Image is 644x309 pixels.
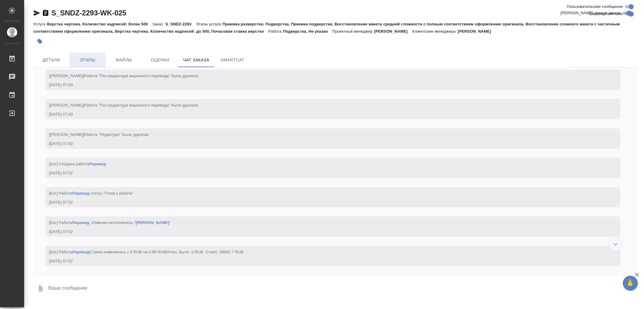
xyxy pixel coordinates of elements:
span: Этапы [73,56,102,64]
button: Скопировать ссылку для ЯМессенджера [33,9,40,17]
span: [[PERSON_NAME]] [49,132,149,137]
button: Скопировать ссылку [42,9,49,17]
a: S_SNDZ-2293-WK-025 [51,9,126,17]
a: Перевод [72,250,89,254]
p: [PERSON_NAME] [458,29,496,34]
p: Этапы услуги [196,22,223,26]
p: Верстка чертежа. Количество надписей: более 500 [47,22,152,26]
button: 🙏 [623,276,638,291]
span: [[PERSON_NAME]] [49,103,199,107]
span: " " [134,220,171,225]
span: Итого. Было: 0 RUB. Стало: 39082.7 RUB [166,250,243,254]
div: [DATE] 07:52 [49,229,599,235]
p: Заказ: [152,22,165,26]
p: Работа [268,29,283,34]
div: [DATE] 07:52 [49,170,599,176]
span: [Бот] Работа . Изменен исполнитель: [49,220,171,225]
p: Клиентские менеджеры [412,29,458,34]
span: [[PERSON_NAME]] [49,74,199,78]
span: Файлы [109,56,138,64]
a: [PERSON_NAME] [136,220,169,225]
p: S_SNDZ-2293 [165,22,196,26]
span: Чат заказа [182,56,211,64]
span: SmartCat [218,56,247,64]
a: Перевод [72,191,89,196]
a: Перевод [89,162,106,166]
div: [DATE] 07:52 [49,258,599,264]
span: [PERSON_NAME] детали заказа [561,10,621,16]
span: Пользовательские сообщения [567,4,623,10]
p: Услуга [33,22,47,26]
span: [Бот] Работа Ставка изменилась с 0 RUB на 0.86 RUB [49,250,244,254]
div: [DATE] 07:00 [49,111,599,117]
div: [DATE] 07:00 [49,141,599,147]
p: Приемка разверстки, Подверстка, Приемка подверстки, Восстановление макета средней сложности с пол... [33,22,620,34]
p: Проектный менеджер [332,29,374,34]
span: [Бот] Создана работа [49,162,106,166]
span: Работа "Постредактура машинного перевода" была удалена: [84,74,199,78]
span: 🙏 [625,277,636,290]
span: Детали [37,56,66,64]
span: статус "Готов к работе" [91,191,134,196]
span: Работа "Постредактура машинного перевода" была удалена: [84,103,199,107]
div: [DATE] 07:52 [49,199,599,205]
span: Работа "Редактура" была удалена: [84,132,149,137]
p: [PERSON_NAME] [374,29,412,34]
span: Оценки [146,56,175,64]
div: [DATE] 07:00 [49,82,599,88]
button: Добавить тэг [33,35,46,48]
span: [Бот] Работа . [49,191,134,196]
a: Перевод [72,220,89,225]
p: Подверстка, Не указан [283,29,332,34]
span: Оповещения-логи [589,11,623,17]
